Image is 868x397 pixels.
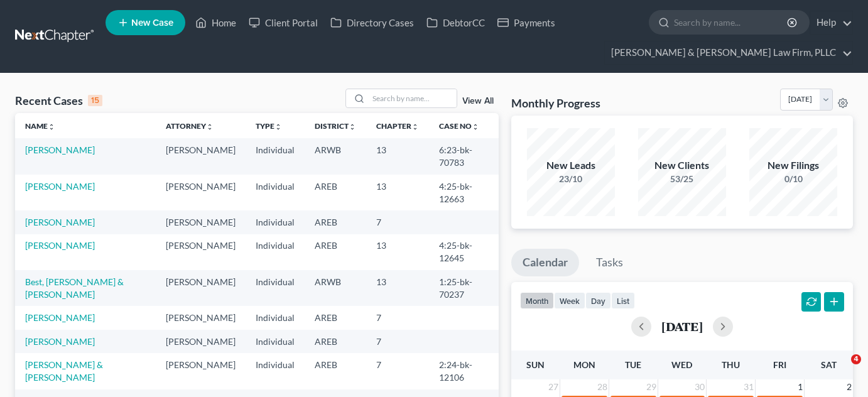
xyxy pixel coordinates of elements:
a: Help [810,11,852,34]
i: unfold_more [472,123,479,131]
td: AREB [305,210,366,234]
span: 30 [693,379,706,394]
td: Individual [246,270,305,306]
div: New Leads [527,158,615,173]
i: unfold_more [411,123,419,131]
td: Individual [246,330,305,353]
a: Payments [491,11,561,34]
i: unfold_more [48,123,55,131]
td: [PERSON_NAME] [156,353,246,389]
td: 13 [366,175,429,210]
a: Nameunfold_more [25,121,55,131]
i: unfold_more [349,123,356,131]
a: [PERSON_NAME] [25,217,95,227]
td: 13 [366,270,429,306]
button: day [585,292,611,309]
span: Thu [722,359,740,370]
td: Individual [246,138,305,174]
td: 4:25-bk-12645 [429,234,498,270]
td: AREB [305,175,366,210]
td: [PERSON_NAME] [156,234,246,270]
span: New Case [131,18,173,28]
span: 31 [742,379,755,394]
span: Fri [773,359,786,370]
iframe: Intercom live chat [825,354,855,384]
span: Mon [573,359,595,370]
div: New Filings [749,158,837,173]
td: Individual [246,210,305,234]
button: week [554,292,585,309]
a: Chapterunfold_more [376,121,419,131]
a: [PERSON_NAME] [25,240,95,251]
a: [PERSON_NAME] [25,312,95,323]
td: Individual [246,234,305,270]
td: Individual [246,306,305,329]
a: Best, [PERSON_NAME] & [PERSON_NAME] [25,276,124,300]
td: 7 [366,330,429,353]
td: [PERSON_NAME] [156,330,246,353]
div: 15 [88,95,102,106]
div: 53/25 [638,173,726,185]
td: Individual [246,175,305,210]
a: View All [462,97,494,106]
i: unfold_more [206,123,214,131]
td: 13 [366,234,429,270]
td: 4:25-bk-12663 [429,175,498,210]
a: [PERSON_NAME] [25,181,95,192]
td: 6:23-bk-70783 [429,138,498,174]
span: Wed [671,359,692,370]
a: Districtunfold_more [315,121,356,131]
span: Sat [821,359,837,370]
span: Sun [526,359,545,370]
td: AREB [305,353,366,389]
a: Directory Cases [324,11,420,34]
td: [PERSON_NAME] [156,270,246,306]
span: 28 [596,379,609,394]
input: Search by name... [674,11,789,34]
a: Home [189,11,242,34]
a: [PERSON_NAME] & [PERSON_NAME] [25,359,103,383]
td: 13 [366,138,429,174]
a: DebtorCC [420,11,491,34]
span: 2 [845,379,853,394]
td: ARWB [305,270,366,306]
td: [PERSON_NAME] [156,210,246,234]
td: [PERSON_NAME] [156,175,246,210]
a: Calendar [511,249,579,276]
td: AREB [305,234,366,270]
button: month [520,292,554,309]
td: AREB [305,306,366,329]
span: Tue [625,359,641,370]
td: 1:25-bk-70237 [429,270,498,306]
input: Search by name... [369,89,457,107]
a: Attorneyunfold_more [166,121,214,131]
i: unfold_more [274,123,282,131]
span: 29 [645,379,658,394]
h3: Monthly Progress [511,95,600,111]
button: list [611,292,635,309]
div: New Clients [638,158,726,173]
a: [PERSON_NAME] & [PERSON_NAME] Law Firm, PLLC [605,41,852,64]
td: 2:24-bk-12106 [429,353,498,389]
div: 23/10 [527,173,615,185]
a: [PERSON_NAME] [25,144,95,155]
a: [PERSON_NAME] [25,336,95,347]
td: AREB [305,330,366,353]
td: Individual [246,353,305,389]
td: [PERSON_NAME] [156,306,246,329]
a: Typeunfold_more [256,121,282,131]
span: 1 [796,379,804,394]
a: Case Nounfold_more [439,121,479,131]
a: Tasks [585,249,634,276]
td: 7 [366,353,429,389]
td: 7 [366,210,429,234]
span: 27 [547,379,560,394]
td: 7 [366,306,429,329]
div: Recent Cases [15,93,102,108]
h2: [DATE] [661,320,703,333]
td: [PERSON_NAME] [156,138,246,174]
span: 4 [851,354,861,364]
div: 0/10 [749,173,837,185]
td: ARWB [305,138,366,174]
a: Client Portal [242,11,324,34]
